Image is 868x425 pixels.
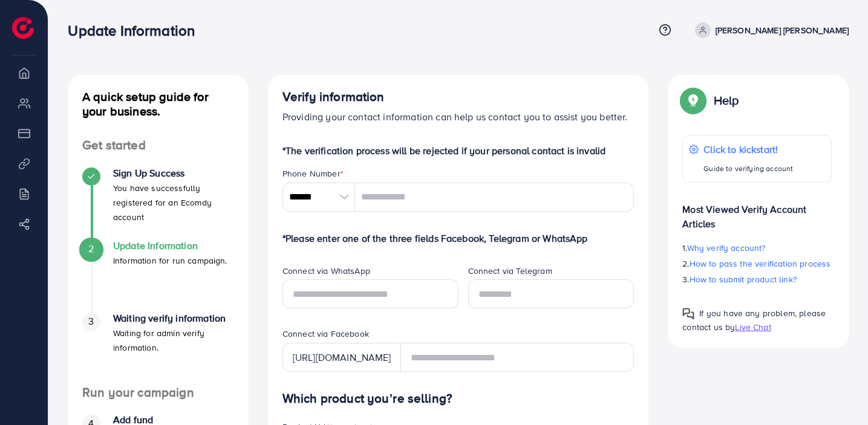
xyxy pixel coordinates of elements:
p: *Please enter one of the three fields Facebook, Telegram or WhatsApp [282,231,635,245]
img: Popup guide [682,308,694,320]
span: Why verify account? [687,242,766,254]
h4: Get started [68,138,249,153]
span: 3 [88,314,94,328]
p: Guide to verifying account [703,161,793,176]
p: Providing your contact information can help us contact you to assist you better. [282,109,635,124]
p: 1. [682,241,832,255]
h4: Waiting verify information [113,313,234,324]
li: Waiting verify information [68,313,249,385]
h3: Update Information [68,22,204,39]
p: [PERSON_NAME] [PERSON_NAME] [716,23,849,37]
p: Waiting for admin verify information. [113,326,234,355]
li: Sign Up Success [68,167,249,240]
p: Help [714,93,739,108]
img: Popup guide [682,89,704,111]
label: Connect via WhatsApp [282,265,370,277]
label: Connect via Telegram [468,265,552,277]
h4: Run your campaign [68,385,249,400]
label: Connect via Facebook [282,328,369,340]
p: Click to kickstart! [703,142,793,157]
h4: Update Information [113,240,227,251]
div: [URL][DOMAIN_NAME] [282,343,401,372]
span: If you have any problem, please contact us by [682,307,826,333]
p: 2. [682,256,832,271]
span: Live Chat [735,321,771,333]
h4: Verify information [282,89,635,105]
span: How to submit product link? [690,273,797,285]
span: How to pass the verification process [690,258,831,270]
p: You have successfully registered for an Ecomdy account [113,181,234,224]
p: Most Viewed Verify Account Articles [682,192,832,231]
h4: Which product you’re selling? [282,391,635,406]
p: Information for run campaign. [113,253,227,268]
li: Update Information [68,240,249,313]
img: logo [12,17,34,39]
a: [PERSON_NAME] [PERSON_NAME] [690,22,849,38]
span: 2 [88,242,94,256]
h4: Sign Up Success [113,167,234,179]
h4: A quick setup guide for your business. [68,89,249,118]
p: *The verification process will be rejected if your personal contact is invalid [282,143,635,158]
label: Phone Number [282,167,344,180]
p: 3. [682,272,832,287]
